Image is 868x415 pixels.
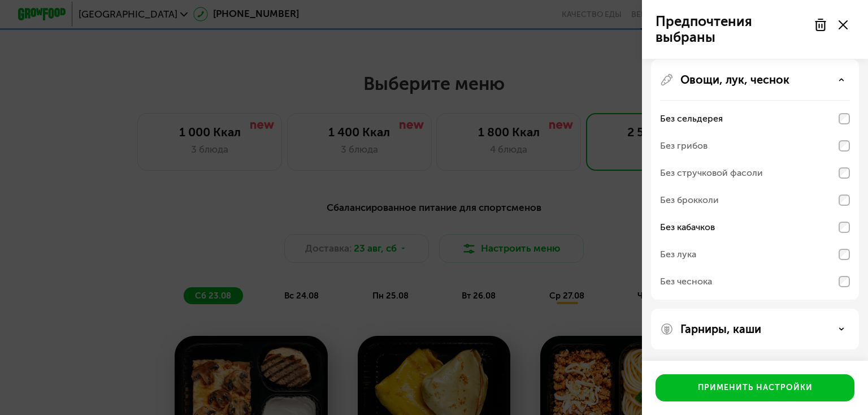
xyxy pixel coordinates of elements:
[660,275,712,288] div: Без чеснока
[680,322,761,336] p: Гарниры, каши
[660,193,719,207] div: Без брокколи
[656,14,807,45] p: Предпочтения выбраны
[660,139,708,153] div: Без грибов
[660,112,723,126] div: Без сельдерея
[660,221,715,234] div: Без кабачков
[698,382,813,394] div: Применить настройки
[656,374,854,401] button: Применить настройки
[660,248,696,261] div: Без лука
[660,166,763,180] div: Без стручковой фасоли
[680,73,789,87] p: Овощи, лук, чеснок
